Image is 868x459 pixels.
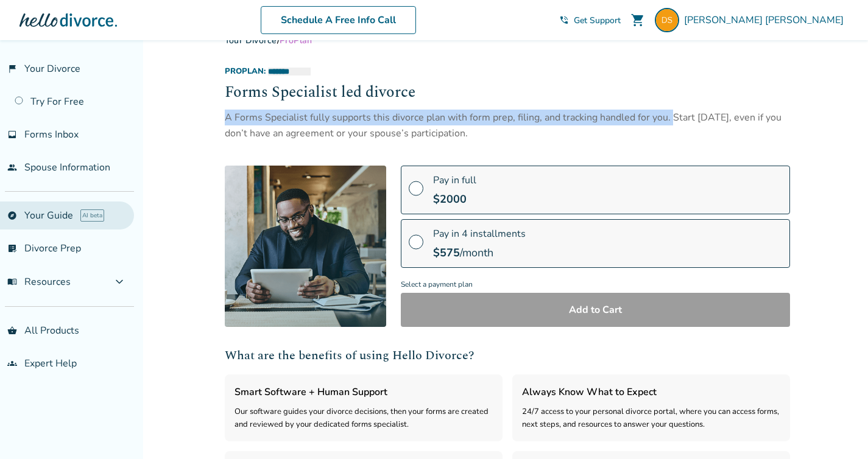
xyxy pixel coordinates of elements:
[225,110,790,142] div: A Forms Specialist fully supports this divorce plan with form prep, filing, and tracking handled ...
[7,326,17,335] span: shopping_basket
[401,276,790,293] span: Select a payment plan
[655,8,679,32] img: dswezey2+portal1@gmail.com
[225,82,790,105] h2: Forms Specialist led divorce
[7,64,17,74] span: flag_2
[7,277,17,287] span: menu_book
[7,163,17,172] span: people
[235,405,493,432] div: Our software guides your divorce decisions, then your forms are created and reviewed by your dedi...
[24,128,79,141] span: Forms Inbox
[80,209,104,222] span: AI beta
[630,13,645,27] span: shopping_cart
[112,275,127,289] span: expand_more
[433,245,526,260] div: /month
[235,384,493,400] h3: Smart Software + Human Support
[7,130,17,139] span: inbox
[574,15,621,26] span: Get Support
[807,401,868,459] iframe: Chat Widget
[401,293,790,327] button: Add to Cart
[433,173,476,187] span: Pay in full
[522,405,780,432] div: 24/7 access to your personal divorce portal, where you can access forms, next steps, and resource...
[7,359,17,368] span: groups
[433,227,526,240] span: Pay in 4 installments
[559,15,621,26] a: phone_in_talkGet Support
[7,275,71,289] span: Resources
[522,384,780,400] h3: Always Know What to Expect
[7,244,17,253] span: list_alt_check
[225,166,386,327] img: [object Object]
[559,15,569,25] span: phone_in_talk
[225,66,266,77] span: Pro Plan:
[7,211,17,220] span: explore
[433,192,467,206] span: $ 2000
[261,6,416,34] a: Schedule A Free Info Call
[225,346,790,365] h2: What are the benefits of using Hello Divorce?
[433,245,460,260] span: $ 575
[684,13,849,27] span: [PERSON_NAME] [PERSON_NAME]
